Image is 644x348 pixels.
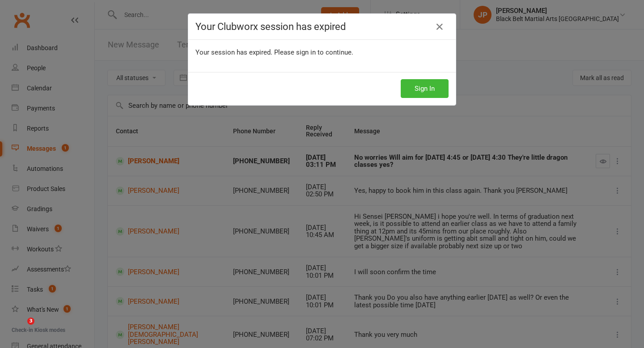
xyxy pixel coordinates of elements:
a: Close [432,20,447,34]
iframe: Intercom live chat [9,318,30,339]
button: Sign In [401,79,449,98]
span: Your session has expired. Please sign in to continue. [195,48,353,56]
span: 3 [27,318,34,325]
h4: Your Clubworx session has expired [195,21,449,32]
